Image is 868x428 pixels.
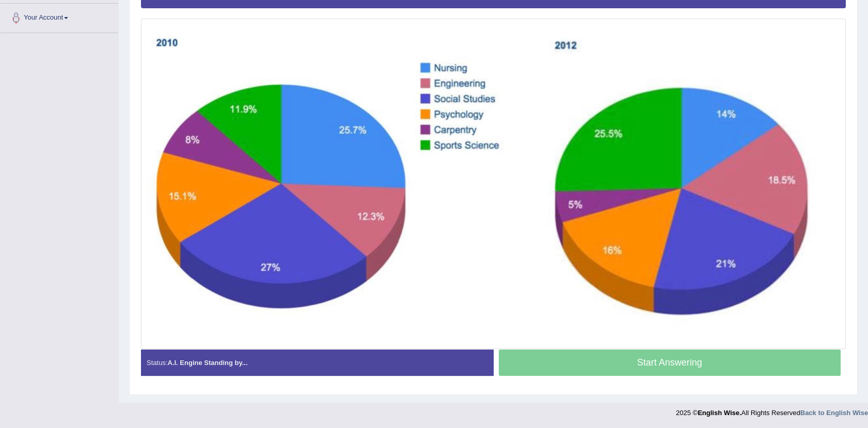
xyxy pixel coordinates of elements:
div: Status: [141,350,494,376]
a: Back to English Wise [800,409,868,417]
strong: A.I. Engine Standing by... [167,359,247,367]
div: 2025 © All Rights Reserved [676,403,868,418]
strong: English Wise. [698,409,741,417]
a: Your Account [1,4,118,29]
